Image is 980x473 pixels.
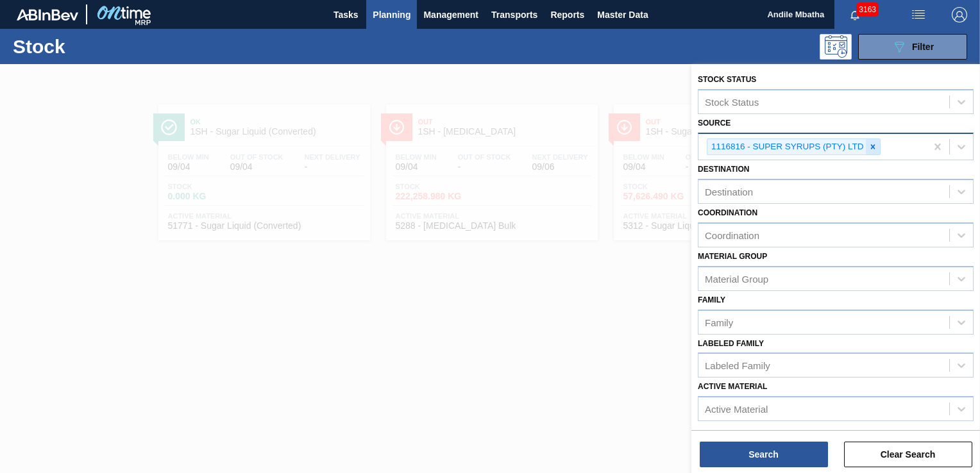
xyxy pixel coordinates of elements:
label: Source [698,119,731,128]
label: Labeled Family [698,339,764,348]
div: Family [705,317,733,328]
div: Programming: no user selected [820,34,852,60]
img: Logout [952,7,967,22]
div: 1116816 - SUPER SYRUPS (PTY) LTD [707,139,866,155]
label: Material Group [698,252,767,261]
img: userActions [911,7,926,22]
span: Master Data [597,7,648,22]
label: Stock Status [698,75,756,84]
div: Labeled Family [705,360,770,371]
label: Family [698,295,725,304]
h1: Stock [13,39,197,54]
label: Active Material [698,382,767,391]
label: Coordination [698,208,757,217]
span: Transports [491,7,537,22]
button: Notifications [834,6,875,24]
span: 3163 [856,3,879,17]
span: Filter [912,42,934,52]
div: Coordination [705,230,759,241]
div: Active Material [705,404,768,415]
span: Planning [373,7,410,22]
img: TNhmsLtSVTkK8tSr43FrP2fwEKptu5GPRR3wAAAABJRU5ErkJggg== [17,9,78,21]
div: Destination [705,187,753,197]
span: Reports [550,7,584,22]
button: Filter [858,34,967,60]
div: Material Group [705,273,768,284]
label: Destination [698,165,749,174]
span: Management [423,7,478,22]
span: Tasks [332,7,360,22]
div: Stock Status [705,96,759,107]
